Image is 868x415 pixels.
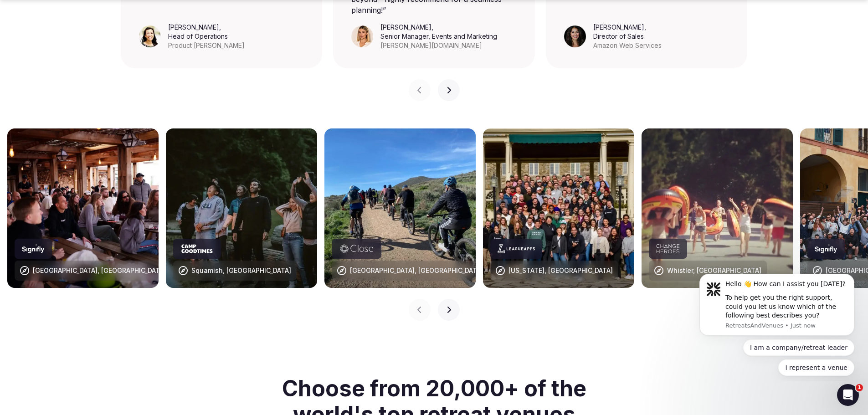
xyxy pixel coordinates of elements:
[686,266,868,381] iframe: Intercom notifications message
[33,266,166,275] div: [GEOGRAPHIC_DATA], [GEOGRAPHIC_DATA]
[564,26,586,47] img: Sonia Singh
[139,26,161,47] img: Leeann Trang
[380,23,497,50] figcaption: ,
[593,23,662,50] figcaption: ,
[508,266,613,275] div: [US_STATE], [GEOGRAPHIC_DATA]
[593,23,644,31] cite: [PERSON_NAME]
[7,128,159,288] img: Alentejo, Portugal
[380,23,431,31] cite: [PERSON_NAME]
[350,266,483,275] div: [GEOGRAPHIC_DATA], [GEOGRAPHIC_DATA]
[191,266,291,275] div: Squamish, [GEOGRAPHIC_DATA]
[168,23,245,50] figcaption: ,
[815,244,837,253] svg: Signify company logo
[168,32,245,41] div: Head of Operations
[483,128,634,288] img: New York, USA
[168,23,219,31] cite: [PERSON_NAME]
[380,41,497,50] div: [PERSON_NAME][DOMAIN_NAME]
[856,384,863,391] span: 1
[593,32,662,41] div: Director of Sales
[667,266,761,275] div: Whistler, [GEOGRAPHIC_DATA]
[837,384,859,406] iframe: Intercom live chat
[642,128,793,288] img: Whistler, Canada
[166,128,317,288] img: Squamish, Canada
[593,41,662,50] div: Amazon Web Services
[168,41,245,50] div: Product [PERSON_NAME]
[351,26,373,47] img: Triana Jewell-Lujan
[324,128,476,288] img: Lombardy, Italy
[498,244,535,253] svg: LeagueApps company logo
[22,244,45,253] svg: Signify company logo
[380,32,497,41] div: Senior Manager, Events and Marketing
